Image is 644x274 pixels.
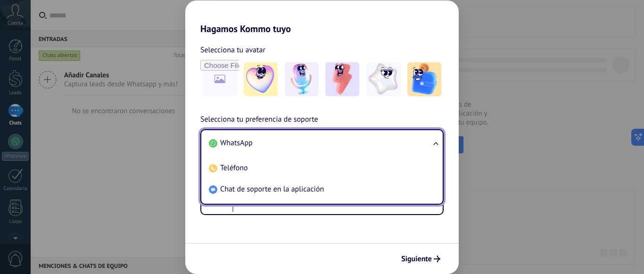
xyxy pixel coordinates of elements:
img: -4.jpeg [366,62,400,96]
span: Teléfono [220,163,248,173]
span: Siguiente [401,256,432,262]
img: -5.jpeg [407,62,441,96]
h2: Hagamos Kommo tuyo [185,0,459,34]
img: -1.jpeg [244,62,278,96]
span: Selecciona tu preferencia de soporte [200,114,318,126]
img: -3.jpeg [325,62,359,96]
span: Selecciona tu avatar [200,44,265,56]
span: WhatsApp [220,138,253,148]
button: Siguiente [397,251,445,267]
img: -2.jpeg [285,62,319,96]
span: Chat de soporte en la aplicación [220,184,324,194]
